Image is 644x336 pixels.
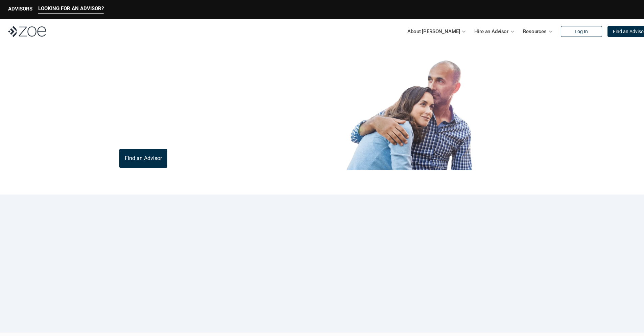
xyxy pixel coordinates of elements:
p: LOOKING FOR AN ADVISOR? [38,5,104,12]
a: Log In [561,26,602,37]
em: The information in the visuals above is for illustrative purposes only and does not represent an ... [315,174,503,178]
p: About [PERSON_NAME] [407,26,460,37]
p: Find Your Financial Advisor [119,71,280,116]
p: Loremipsum: *DolOrsi Ametconsecte adi Eli Seddoeius tem inc utlaboreet. Dol 5018 MagNaal Enimadmi... [16,276,628,300]
p: Resources [523,26,547,37]
p: Log In [575,29,588,35]
p: Hire an Advisor [474,26,508,37]
a: Find an Advisor [119,149,167,168]
p: ADVISORS [8,6,32,12]
p: Find an Advisor [125,155,162,161]
p: You deserve an advisor you can trust. [PERSON_NAME], hire, and invest with vetted, fiduciary, fin... [119,125,294,141]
